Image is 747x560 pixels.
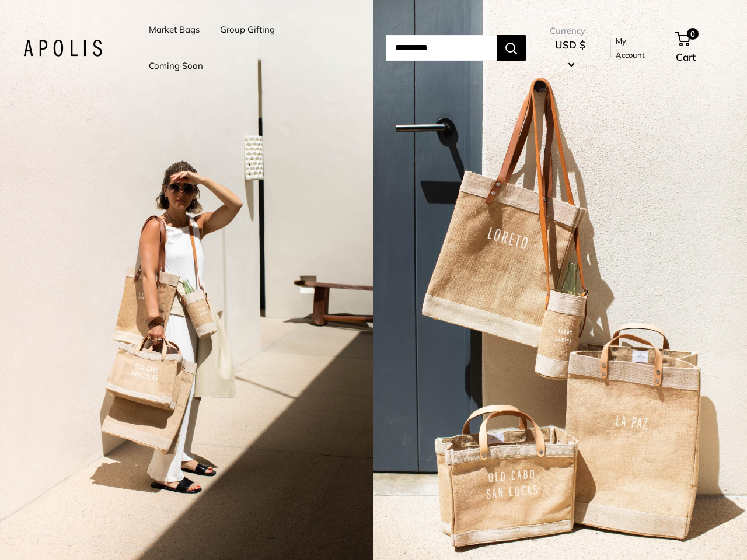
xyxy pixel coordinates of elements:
span: USD $ [555,38,585,51]
a: Market Bags [149,22,200,38]
span: Currency [550,23,591,39]
input: Search... [386,35,497,61]
a: Coming Soon [149,58,203,74]
button: USD $ [550,36,591,73]
a: My Account [616,34,655,62]
a: Group Gifting [220,22,275,38]
a: 0 Cart [676,29,724,66]
button: Search [497,35,526,61]
span: Cart [676,51,696,63]
span: 0 [687,28,699,40]
img: Apolis [23,40,102,57]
